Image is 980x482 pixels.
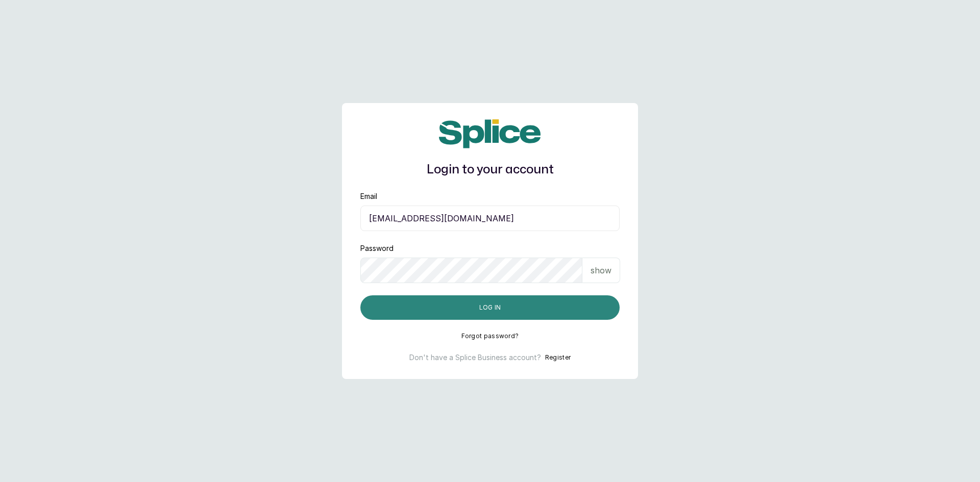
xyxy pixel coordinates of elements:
[360,295,620,320] button: Log in
[461,332,519,340] button: Forgot password?
[545,352,571,363] button: Register
[591,264,611,276] p: show
[409,352,541,363] p: Don't have a Splice Business account?
[360,191,377,201] label: Email
[360,161,620,179] h1: Login to your account
[360,243,394,253] label: Password
[360,206,620,231] input: email@acme.com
